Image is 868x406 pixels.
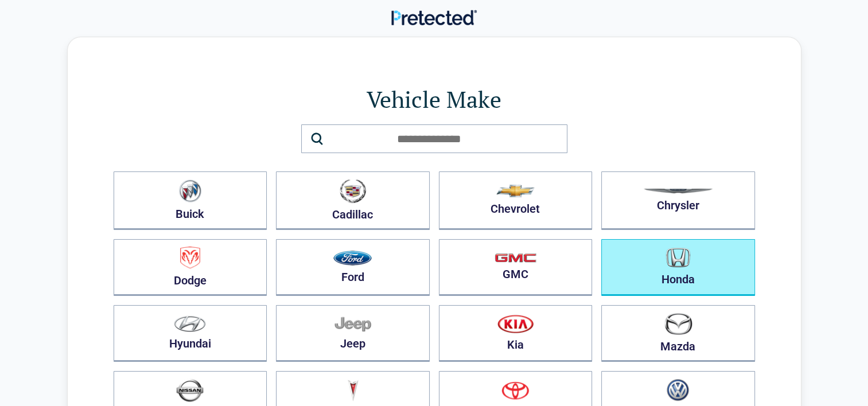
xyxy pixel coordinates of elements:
button: Ford [276,239,430,296]
button: Honda [601,239,755,296]
button: Kia [439,305,593,362]
button: Chrysler [601,171,755,230]
button: Chevrolet [439,171,593,230]
button: Jeep [276,305,430,362]
button: GMC [439,239,593,296]
button: Buick [114,171,267,230]
button: Hyundai [114,305,267,362]
button: Mazda [601,305,755,362]
button: Cadillac [276,171,430,230]
button: Dodge [114,239,267,296]
h1: Vehicle Make [114,83,755,115]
